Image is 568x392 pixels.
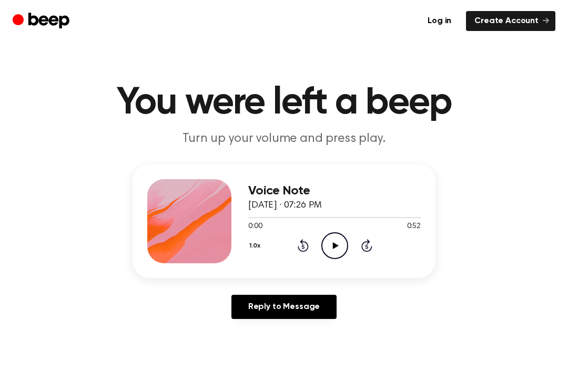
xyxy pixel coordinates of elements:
[15,84,553,122] h1: You were left a beep
[231,295,337,319] a: Reply to Message
[248,237,265,255] button: 1.0x
[82,130,486,148] p: Turn up your volume and press play.
[248,201,322,210] span: [DATE] · 07:26 PM
[248,184,421,198] h3: Voice Note
[248,221,262,232] span: 0:00
[466,11,555,31] a: Create Account
[13,11,72,32] a: Beep
[407,221,421,232] span: 0:52
[419,11,460,31] a: Log in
